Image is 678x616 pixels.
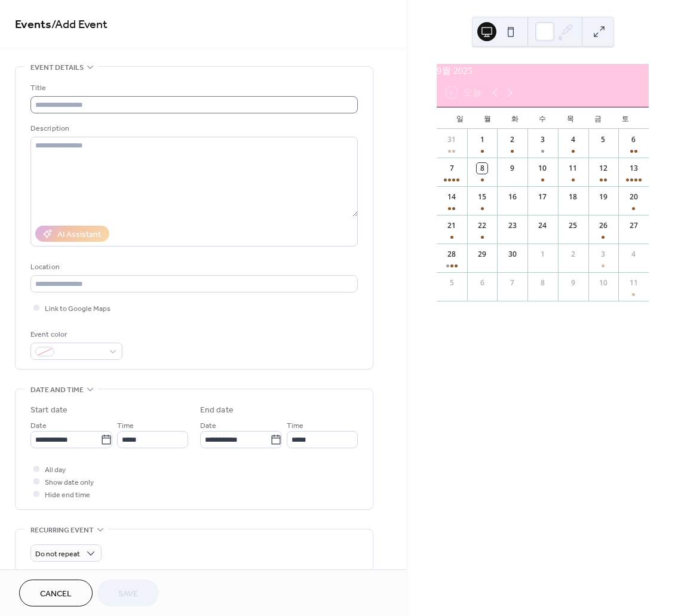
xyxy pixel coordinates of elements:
div: 5 [598,134,609,145]
div: 금 [584,107,612,129]
span: Show date only [45,476,94,489]
div: 4 [628,249,639,260]
div: 1 [537,249,548,260]
div: 29 [477,249,487,260]
span: Date [200,420,216,432]
div: 11 [628,278,639,288]
div: 목 [557,107,584,129]
div: 10 [537,163,548,174]
div: 9월 2025 [437,64,649,78]
div: Description [30,122,355,135]
a: Events [15,13,51,36]
div: 13 [628,163,639,174]
div: 수 [529,107,556,129]
div: 22 [477,220,487,231]
div: 19 [598,192,609,202]
div: 21 [446,220,457,231]
div: 14 [446,192,457,202]
div: 9 [567,278,578,288]
span: Time [287,420,303,432]
span: Date [30,420,47,432]
div: Start date [30,404,68,417]
span: Link to Google Maps [45,303,111,315]
div: 3 [537,134,548,145]
div: End date [200,404,234,417]
div: 일 [446,107,474,129]
span: Event details [30,61,84,74]
div: 6 [477,278,487,288]
div: 8 [537,278,548,288]
div: Location [30,261,355,273]
div: 8 [477,163,487,174]
span: Date and time [30,384,84,396]
span: Do not repeat [35,547,80,561]
div: 18 [567,192,578,202]
div: 월 [474,107,501,129]
div: 27 [628,220,639,231]
div: 16 [507,192,518,202]
div: 화 [501,107,529,129]
div: 6 [628,134,639,145]
div: 토 [612,107,639,129]
div: 28 [446,249,457,260]
div: 5 [446,278,457,288]
div: 11 [567,163,578,174]
span: Hide end time [45,489,90,501]
div: 3 [598,249,609,260]
span: Time [117,420,134,432]
div: 1 [477,134,487,145]
div: Title [30,82,355,94]
span: Recurring event [30,524,94,537]
div: 9 [507,163,518,174]
span: / Add Event [51,13,108,36]
div: 12 [598,163,609,174]
div: 24 [537,220,548,231]
div: 2 [567,249,578,260]
div: 26 [598,220,609,231]
div: 15 [477,192,487,202]
div: 25 [567,220,578,231]
div: 10 [598,278,609,288]
div: 23 [507,220,518,231]
span: Cancel [40,588,72,600]
div: 7 [446,163,457,174]
div: 2 [507,134,518,145]
div: 7 [507,278,518,288]
div: 31 [446,134,457,145]
button: Cancel [19,580,93,606]
div: 4 [567,134,578,145]
div: 30 [507,249,518,260]
div: Event color [30,328,120,341]
div: 17 [537,192,548,202]
span: All day [45,464,66,476]
div: 20 [628,192,639,202]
